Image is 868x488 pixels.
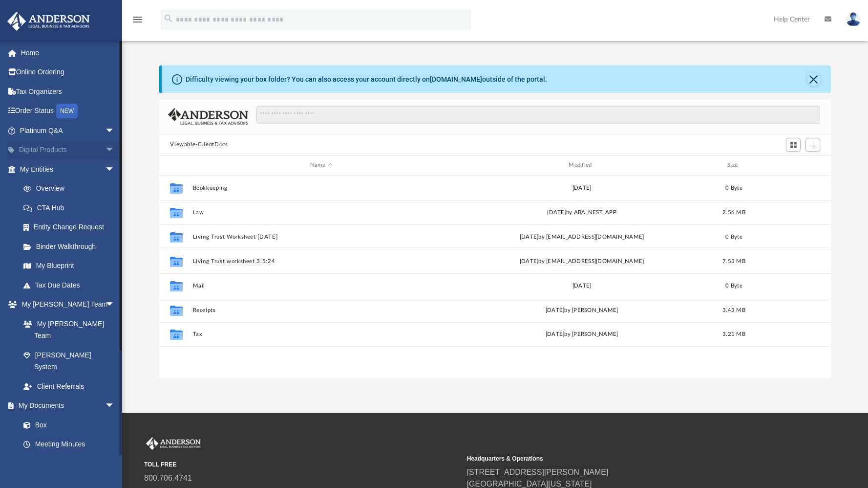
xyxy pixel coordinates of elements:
[758,161,826,170] div: id
[14,218,129,237] a: Entity Change Request
[726,234,743,239] span: 0 Byte
[7,63,129,82] a: Online Ordering
[14,275,129,295] a: Tax Due Dates
[159,176,830,378] div: grid
[722,209,745,215] span: 2.56 MB
[256,106,820,124] input: Search files and folders
[105,396,125,416] span: arrow_drop_down
[454,330,710,339] div: [DATE] by [PERSON_NAME]
[7,396,125,416] a: My Documentsarrow_drop_down
[722,258,745,264] span: 7.53 MB
[786,138,801,152] button: Switch to Grid View
[467,480,592,488] a: [GEOGRAPHIC_DATA][US_STATE]
[144,474,192,482] a: 800.706.4741
[105,295,125,315] span: arrow_drop_down
[14,435,125,454] a: Meeting Minutes
[454,208,710,217] div: [DATE] by ABA_NEST_APP
[467,454,783,463] small: Headquarters & Operations
[164,161,188,170] div: id
[454,281,710,290] div: [DATE]
[105,121,125,141] span: arrow_drop_down
[105,140,125,160] span: arrow_drop_down
[454,232,710,241] div: [DATE] by [EMAIL_ADDRESS][DOMAIN_NAME]
[14,179,129,199] a: Overview
[7,295,125,314] a: My [PERSON_NAME] Teamarrow_drop_down
[807,72,821,86] button: Close
[144,460,460,469] small: TOLL FREE
[454,257,710,266] div: [DATE] by [EMAIL_ADDRESS][DOMAIN_NAME]
[193,283,449,289] button: Mail
[467,468,609,476] a: [STREET_ADDRESS][PERSON_NAME]
[453,161,710,170] div: Modified
[7,43,129,63] a: Home
[14,377,125,396] a: Client Referrals
[715,161,754,170] div: Size
[722,307,745,312] span: 3.43 MB
[193,331,449,337] button: Tax
[14,314,120,345] a: My [PERSON_NAME] Team
[193,209,449,216] button: Law
[186,74,547,85] div: Difficulty viewing your box folder? You can also access your account directly on outside of the p...
[132,19,144,25] a: menu
[192,161,449,170] div: Name
[7,121,129,140] a: Platinum Q&Aarrow_drop_down
[14,454,120,473] a: Forms Library
[132,14,144,25] i: menu
[14,256,125,276] a: My Blueprint
[7,159,129,179] a: My Entitiesarrow_drop_down
[7,140,129,160] a: Digital Productsarrow_drop_down
[193,258,449,265] button: Living Trust worksheet 3:5:24
[14,198,129,218] a: CTA Hub
[7,101,129,121] a: Order StatusNEW
[144,437,203,450] img: Anderson Advisors Platinum Portal
[56,104,78,118] div: NEW
[193,185,449,191] button: Bookkeeping
[7,82,129,101] a: Tax Organizers
[805,138,820,152] button: Add
[14,345,125,377] a: [PERSON_NAME] System
[163,13,174,24] i: search
[726,283,743,288] span: 0 Byte
[193,307,449,313] button: Receipts
[4,12,93,31] img: Anderson Advisors Platinum Portal
[726,185,743,190] span: 0 Byte
[105,159,125,179] span: arrow_drop_down
[14,415,120,435] a: Box
[14,237,129,256] a: Binder Walkthrough
[454,306,710,314] div: [DATE] by [PERSON_NAME]
[722,332,745,337] span: 3.21 MB
[846,12,861,26] img: User Pic
[193,234,449,240] button: Living Trust Worksheet [DATE]
[430,75,482,83] a: [DOMAIN_NAME]
[170,140,228,149] button: Viewable-ClientDocs
[454,183,710,192] div: [DATE]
